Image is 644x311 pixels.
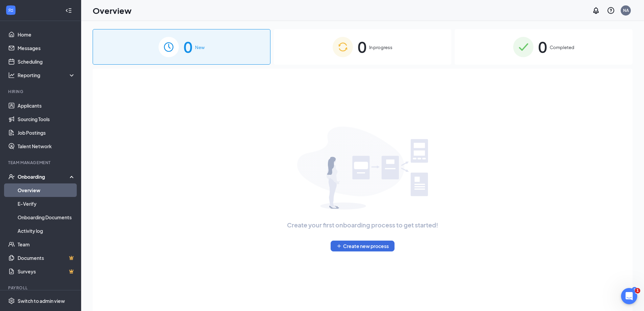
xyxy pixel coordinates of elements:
[632,287,637,293] div: 5
[18,197,75,210] a: E-Verify
[369,44,392,51] span: In progress
[538,35,547,59] span: 0
[18,139,75,153] a: Talent Network
[65,7,72,14] svg: Collapse
[18,112,75,126] a: Sourcing Tools
[635,288,640,293] span: 1
[18,55,75,68] a: Scheduling
[18,224,75,238] a: Activity log
[623,7,629,13] div: NA
[331,241,395,251] button: PlusCreate new process
[18,265,75,278] a: SurveysCrown
[8,160,74,165] div: Team Management
[18,99,75,112] a: Applicants
[18,183,75,197] a: Overview
[18,72,76,79] div: Reporting
[18,173,70,180] div: Onboarding
[550,44,574,51] span: Completed
[7,7,14,14] svg: WorkstreamLogo
[18,210,75,224] a: Onboarding Documents
[195,44,205,51] span: New
[18,41,75,55] a: Messages
[621,288,637,304] iframe: Intercom live chat
[607,6,615,15] svg: QuestionInfo
[18,297,65,304] div: Switch to admin view
[8,173,15,180] svg: UserCheck
[93,5,132,16] h1: Overview
[8,285,74,291] div: Payroll
[184,35,192,59] span: 0
[358,35,366,59] span: 0
[18,238,75,251] a: Team
[8,72,15,79] svg: Analysis
[18,28,75,41] a: Home
[287,220,438,230] span: Create your first onboarding process to get started!
[18,126,75,139] a: Job Postings
[8,89,74,94] div: Hiring
[8,297,15,304] svg: Settings
[18,251,75,265] a: DocumentsCrown
[336,243,342,249] svg: Plus
[592,6,600,15] svg: Notifications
